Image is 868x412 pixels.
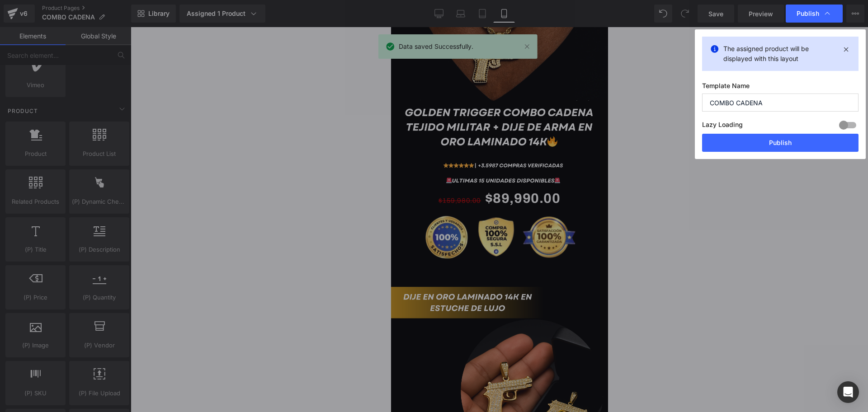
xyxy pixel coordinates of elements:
button: Publish [702,134,859,152]
label: Lazy Loading [702,119,743,134]
label: Template Name [702,82,859,94]
p: The assigned product will be displayed with this layout [723,44,837,64]
span: $89,990.00 [94,159,170,183]
div: Open Intercom Messenger [837,381,859,403]
span: $159,980.00 [47,170,90,177]
span: Publish [797,9,819,18]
